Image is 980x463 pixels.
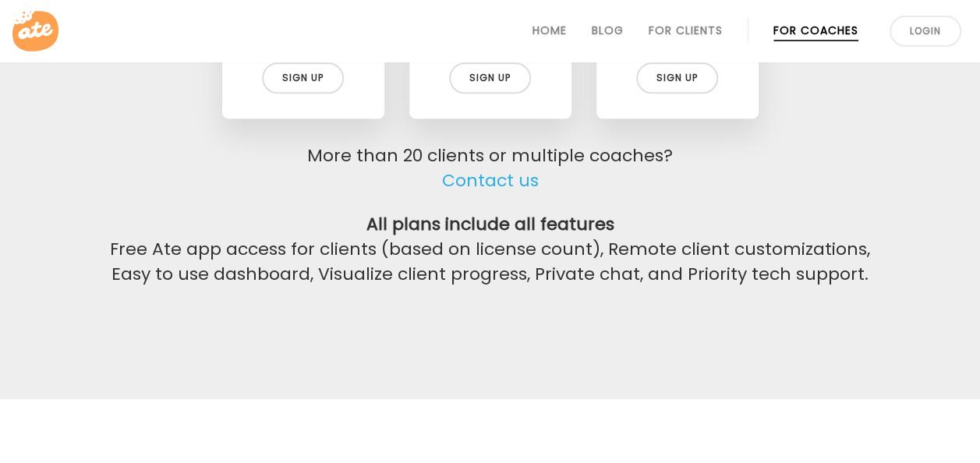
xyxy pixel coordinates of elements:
[592,24,624,37] a: Blog
[649,24,723,37] a: For Clients
[532,24,567,37] a: Home
[442,168,539,193] a: Contact us
[449,62,531,94] div: Sign up
[110,212,871,287] p: Free Ate app access for clients (based on license count), Remote client customizations, Easy to u...
[890,16,961,47] a: Login
[773,24,858,37] a: For Coaches
[262,62,344,94] div: Sign up
[110,143,871,193] p: More than 20 clients or multiple coaches?
[636,62,718,94] div: Sign up
[366,212,614,236] b: All plans include all features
